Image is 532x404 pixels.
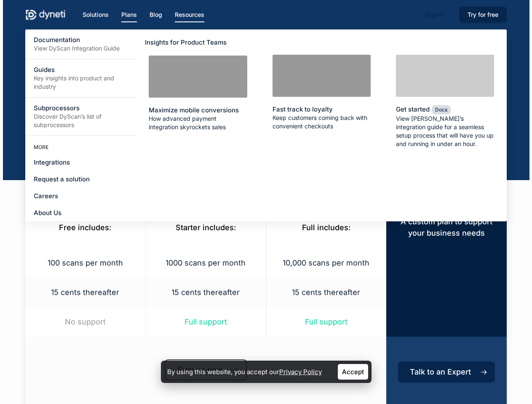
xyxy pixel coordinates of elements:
a: Privacy Policy [279,368,322,376]
span: Free includes: [59,223,111,232]
p: 15 cents thereafter [35,287,136,298]
span: Try for free [468,11,498,18]
a: Talk to an Expert [398,361,495,383]
p: 15 cents thereafter [275,287,377,298]
p: 1000 scans per month [155,257,256,268]
span: Sign in [425,11,444,18]
span: Full support [184,317,227,326]
a: Try for free [459,10,507,19]
span: A custom plan to support your business needs [401,217,492,237]
span: Talk to an Expert [410,368,471,376]
a: Solutions [83,10,109,19]
span: Full support [305,317,348,326]
a: Blog [150,10,162,19]
p: By using this website, you accept our [167,366,322,377]
a: Resources [175,10,204,19]
span: Starter includes: [176,223,236,232]
a: Sign up now [165,359,247,380]
p: 10,000 scans per month [275,257,377,268]
a: Sign in [417,8,453,21]
a: Accept [338,364,368,380]
a: Plans [121,10,137,19]
span: Plans [121,11,137,18]
span: No support [65,317,106,326]
span: Full includes: [302,223,350,232]
p: 100 scans per month [35,257,136,268]
p: 15 cents thereafter [155,287,256,298]
span: Blog [150,11,162,18]
span: Solutions [83,11,109,18]
span: Resources [175,11,204,18]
